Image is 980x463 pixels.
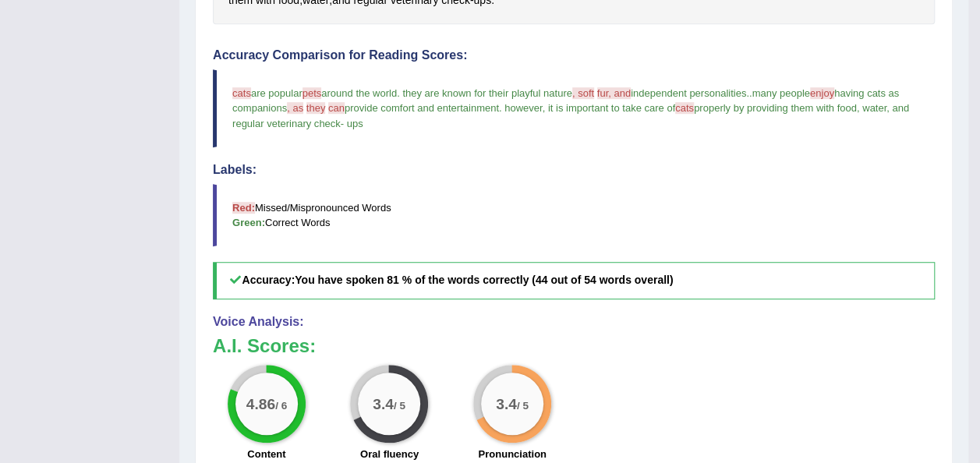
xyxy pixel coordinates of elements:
big: 3.4 [496,395,517,412]
small: / 5 [517,399,529,411]
label: Oral fluency [360,447,419,461]
span: ups [347,118,363,129]
h4: Accuracy Comparison for Reading Scores: [213,48,935,62]
big: 3.4 [373,395,394,412]
span: cats [232,87,251,99]
span: pets [302,87,322,99]
b: A.I. Scores: [213,335,316,356]
b: You have spoken 81 % of the words correctly (44 out of 54 words overall) [295,274,673,286]
span: they [306,102,326,114]
span: fur, and [597,87,631,99]
span: can [328,102,345,114]
span: and regular veterinary check [232,102,912,129]
span: , soft [572,87,594,99]
b: Red: [232,202,255,214]
h4: Labels: [213,163,935,177]
h5: Accuracy: [213,262,935,299]
big: 4.86 [246,395,275,412]
span: . [746,87,749,99]
label: Pronunciation [478,447,546,461]
span: . [749,87,752,99]
span: - [341,118,344,129]
b: Green: [232,217,265,228]
span: are popular [251,87,302,99]
small: / 6 [275,399,287,411]
span: enjoy [810,87,834,99]
span: many people [752,87,809,99]
span: , as [287,102,303,114]
span: around the world. they are known for their playful nature [321,87,572,99]
blockquote: Missed/Mispronounced Words Correct Words [213,184,935,246]
small: / 5 [394,399,405,411]
span: , [886,102,890,114]
h4: Voice Analysis: [213,315,935,329]
span: properly by providing them with food, water [694,102,886,114]
span: cats [675,102,694,114]
span: provide comfort and entertainment. however, it is important to take care of [345,102,675,114]
label: Content [247,447,285,461]
span: independent personalities [631,87,746,99]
